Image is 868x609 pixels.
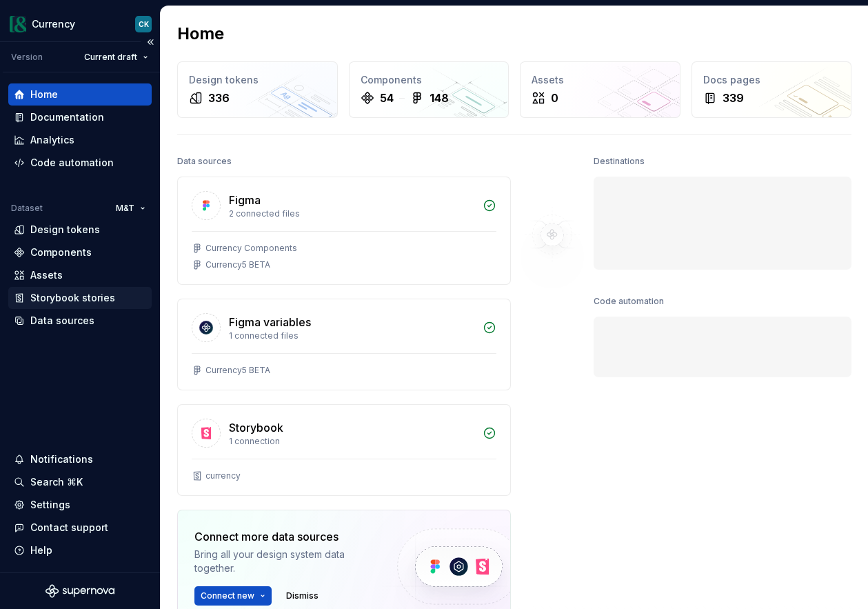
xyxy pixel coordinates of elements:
[205,470,241,481] div: currency
[30,475,83,489] div: Search ⌘K
[8,129,152,151] a: Analytics
[8,106,152,128] a: Documentation
[32,17,75,31] div: Currency
[194,586,272,606] button: Connect new
[8,517,152,539] button: Contact support
[177,152,232,171] div: Data sources
[229,436,474,447] div: 1 connection
[194,548,374,575] div: Bring all your design system data together.
[205,365,270,376] div: Currency5 BETA
[8,471,152,493] button: Search ⌘K
[205,259,270,270] div: Currency5 BETA
[30,133,74,147] div: Analytics
[30,246,92,259] div: Components
[46,584,114,598] svg: Supernova Logo
[177,299,511,390] a: Figma variables1 connected filesCurrency5 BETA
[8,219,152,241] a: Design tokens
[110,199,152,218] button: M&T
[594,292,664,311] div: Code automation
[30,314,94,328] div: Data sources
[286,590,319,601] span: Dismiss
[703,73,840,87] div: Docs pages
[189,73,326,87] div: Design tokens
[380,90,394,106] div: 54
[84,52,137,63] span: Current draft
[78,48,154,67] button: Current draft
[208,90,230,106] div: 336
[8,241,152,263] a: Components
[8,448,152,470] button: Notifications
[594,152,645,171] div: Destinations
[30,498,70,512] div: Settings
[361,73,498,87] div: Components
[205,243,297,254] div: Currency Components
[30,543,52,557] div: Help
[551,90,558,106] div: 0
[8,310,152,332] a: Data sources
[116,203,134,214] span: M&T
[30,452,93,466] div: Notifications
[8,287,152,309] a: Storybook stories
[229,330,474,341] div: 1 connected files
[194,528,374,545] div: Connect more data sources
[8,152,152,174] a: Code automation
[229,314,311,330] div: Figma variables
[349,61,509,118] a: Components54148
[30,291,115,305] div: Storybook stories
[11,203,43,214] div: Dataset
[177,61,338,118] a: Design tokens336
[280,586,325,606] button: Dismiss
[3,9,157,39] button: CurrencyCK
[30,156,114,170] div: Code automation
[30,223,100,237] div: Design tokens
[229,208,474,219] div: 2 connected files
[520,61,680,118] a: Assets0
[8,83,152,106] a: Home
[723,90,744,106] div: 339
[177,177,511,285] a: Figma2 connected filesCurrency ComponentsCurrency5 BETA
[11,52,43,63] div: Version
[177,23,224,45] h2: Home
[139,19,149,30] div: CK
[8,494,152,516] a: Settings
[229,192,261,208] div: Figma
[177,404,511,496] a: Storybook1 connectioncurrency
[229,419,283,436] div: Storybook
[30,88,58,101] div: Home
[430,90,449,106] div: 148
[30,268,63,282] div: Assets
[692,61,852,118] a: Docs pages339
[532,73,669,87] div: Assets
[30,521,108,535] div: Contact support
[30,110,104,124] div: Documentation
[201,590,254,601] span: Connect new
[8,264,152,286] a: Assets
[8,539,152,561] button: Help
[141,32,160,52] button: Collapse sidebar
[10,16,26,32] img: 77b064d8-59cc-4dbd-8929-60c45737814c.png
